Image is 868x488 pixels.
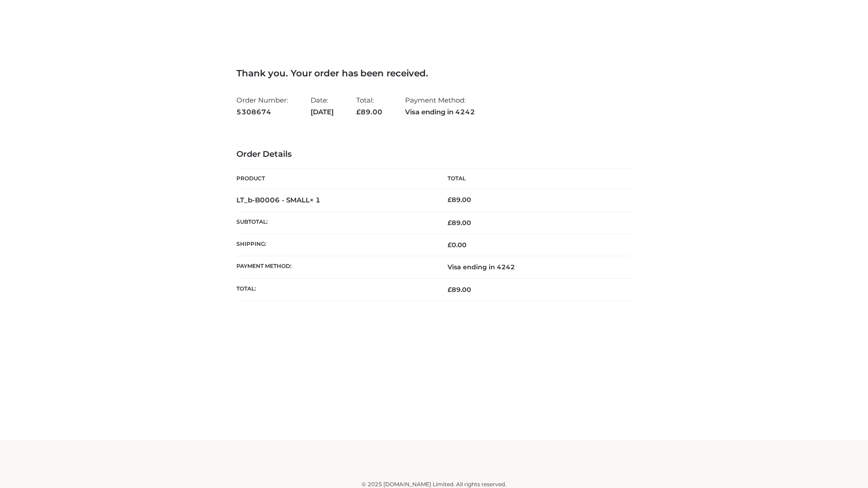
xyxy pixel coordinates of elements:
li: Date: [311,92,334,120]
th: Subtotal: [236,211,434,234]
th: Product [236,169,434,189]
th: Total: [236,278,434,300]
h3: Order Details [236,150,632,160]
span: 89.00 [448,286,471,294]
td: Visa ending in 4242 [434,256,632,278]
strong: LT_b-B0006 - SMALL [236,196,321,204]
span: 89.00 [448,219,471,227]
li: Payment Method: [405,92,475,120]
span: £ [448,219,452,227]
bdi: 89.00 [448,196,471,204]
th: Shipping: [236,234,434,256]
span: 89.00 [356,108,382,116]
li: Order Number: [236,92,288,120]
span: £ [448,241,452,249]
bdi: 0.00 [448,241,467,249]
span: £ [448,196,452,204]
li: Total: [356,92,382,120]
th: Payment method: [236,256,434,278]
strong: × 1 [310,196,321,204]
span: £ [448,286,452,294]
h3: Thank you. Your order has been received. [236,68,632,79]
th: Total [434,169,632,189]
strong: Visa ending in 4242 [405,106,475,118]
span: £ [356,108,361,116]
strong: [DATE] [311,106,334,118]
strong: 5308674 [236,106,288,118]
